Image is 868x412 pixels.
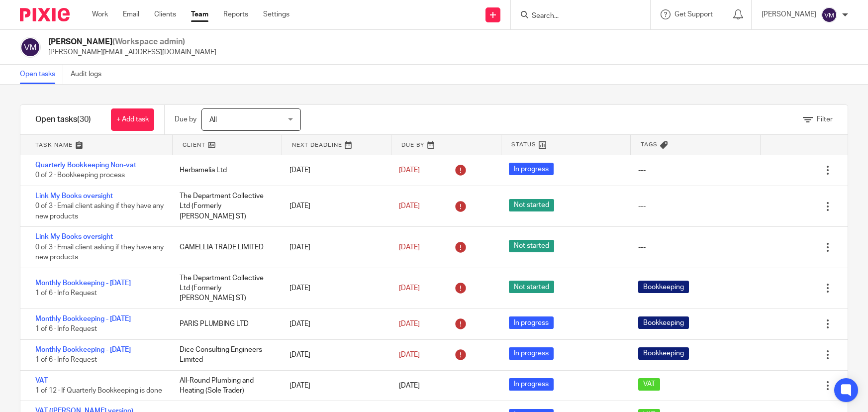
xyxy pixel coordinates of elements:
a: Open tasks [20,65,63,84]
span: (30) [77,115,91,123]
span: Status [511,140,536,149]
span: In progress [509,347,554,360]
span: Bookkeeping [638,316,689,329]
span: Not started [509,281,554,293]
a: Monthly Bookkeeping - [DATE] [35,346,131,353]
a: Email [123,9,139,19]
a: Monthly Bookkeeping - [DATE] [35,280,131,287]
a: Settings [263,9,289,19]
a: Team [191,9,208,19]
p: Due by [175,114,196,124]
p: [PERSON_NAME][EMAIL_ADDRESS][DOMAIN_NAME] [48,47,216,57]
div: The Department Collective Ltd (Formerly [PERSON_NAME] ST) [170,268,279,309]
span: [DATE] [399,203,420,209]
span: Bookkeeping [638,281,689,293]
span: [DATE] [399,351,420,358]
div: [DATE] [280,160,389,180]
div: The Department Collective Ltd (Formerly [PERSON_NAME] ST) [170,186,279,226]
a: + Add task [111,108,154,131]
span: (Workspace admin) [112,38,185,46]
div: [DATE] [280,314,389,334]
span: In progress [509,163,554,175]
input: Search [531,12,620,21]
span: 1 of 12 · If Quarterly Bookkeeping is done [35,387,162,394]
a: VAT [35,377,48,384]
div: [DATE] [280,196,389,216]
span: In progress [509,316,554,329]
span: [DATE] [399,167,420,174]
span: All [209,116,217,123]
span: 1 of 6 · Info Request [35,290,97,297]
span: Bookkeeping [638,347,689,360]
span: 0 of 2 · Bookkeeping process [35,172,125,179]
span: Filter [817,116,833,123]
span: 0 of 3 · Email client asking if they have any new products [35,244,164,261]
a: Quarterly Bookkeeping Non-vat [35,162,136,169]
div: [DATE] [280,278,389,298]
span: 0 of 3 · Email client asking if they have any new products [35,203,164,220]
div: --- [638,165,646,175]
div: PARIS PLUMBING LTD [170,314,279,334]
span: 1 of 6 · Info Request [35,325,97,332]
span: Not started [509,240,554,252]
div: [DATE] [280,345,389,365]
span: 1 of 6 · Info Request [35,356,97,363]
span: Not started [509,199,554,211]
span: Get Support [675,11,713,18]
p: [PERSON_NAME] [762,9,816,19]
div: [DATE] [280,237,389,257]
a: Link My Books oversight [35,233,113,240]
div: CAMELLIA TRADE LIMITED [170,237,279,257]
a: Monthly Bookkeeping - [DATE] [35,315,131,322]
img: Pixie [20,8,70,21]
span: In progress [509,378,554,391]
h1: Open tasks [35,114,91,125]
a: Reports [223,9,248,19]
span: [DATE] [399,382,420,389]
div: [DATE] [280,376,389,396]
img: svg%3E [821,7,837,23]
span: VAT [638,378,660,391]
a: Link My Books oversight [35,193,113,200]
div: Herbamelia Ltd [170,160,279,180]
div: All-Round Plumbing and Heating (Sole Trader) [170,371,279,401]
div: --- [638,201,646,211]
span: [DATE] [399,285,420,292]
div: Dice Consulting Engineers Limited [170,340,279,370]
div: --- [638,242,646,252]
a: Work [92,9,108,19]
span: [DATE] [399,244,420,251]
a: Clients [154,9,176,19]
img: svg%3E [20,37,41,58]
span: Tags [641,140,658,149]
a: Audit logs [71,65,109,84]
span: [DATE] [399,320,420,327]
h2: [PERSON_NAME] [48,37,216,47]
